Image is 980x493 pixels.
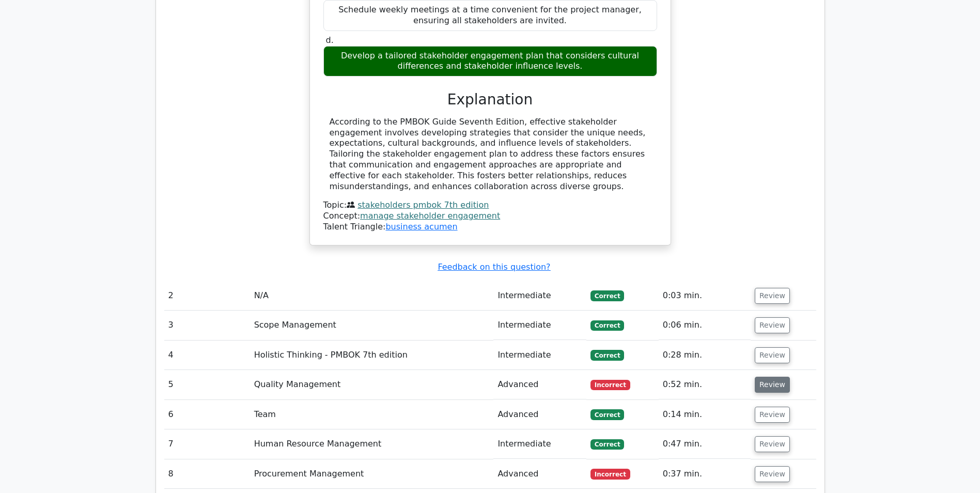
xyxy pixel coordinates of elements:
[164,341,250,370] td: 4
[323,46,657,77] div: Develop a tailored stakeholder engagement plan that considers cultural differences and stakeholde...
[755,436,790,452] button: Review
[330,117,651,192] div: According to the PMBOK Guide Seventh Edition, effective stakeholder engagement involves developin...
[250,311,494,340] td: Scope Management
[590,469,630,479] span: Incorrect
[250,281,494,311] td: N/A
[164,459,250,489] td: 8
[493,311,586,340] td: Intermediate
[590,380,630,390] span: Incorrect
[164,281,250,311] td: 2
[755,377,790,393] button: Review
[755,407,790,423] button: Review
[330,91,651,109] h3: Explanation
[659,281,751,311] td: 0:03 min.
[493,370,586,399] td: Advanced
[385,222,457,232] a: business acumen
[250,400,494,429] td: Team
[755,466,790,482] button: Review
[755,317,790,333] button: Review
[438,262,550,272] a: Feedback on this question?
[493,281,586,311] td: Intermediate
[493,459,586,489] td: Advanced
[590,350,624,360] span: Correct
[250,459,494,489] td: Procurement Management
[659,370,751,399] td: 0:52 min.
[323,200,657,232] div: Talent Triangle:
[164,370,250,399] td: 5
[755,288,790,304] button: Review
[659,400,751,429] td: 0:14 min.
[659,429,751,459] td: 0:47 min.
[590,290,624,301] span: Correct
[590,409,624,420] span: Correct
[357,200,489,210] a: stakeholders pmbok 7th edition
[326,35,334,45] span: d.
[164,311,250,340] td: 3
[250,370,494,399] td: Quality Management
[323,200,657,211] div: Topic:
[659,311,751,340] td: 0:06 min.
[250,341,494,370] td: Holistic Thinking - PMBOK 7th edition
[493,400,586,429] td: Advanced
[755,347,790,363] button: Review
[493,429,586,459] td: Intermediate
[250,429,494,459] td: Human Resource Management
[164,429,250,459] td: 7
[590,320,624,331] span: Correct
[360,211,500,221] a: manage stakeholder engagement
[493,341,586,370] td: Intermediate
[659,341,751,370] td: 0:28 min.
[659,459,751,489] td: 0:37 min.
[590,439,624,450] span: Correct
[323,211,657,222] div: Concept:
[164,400,250,429] td: 6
